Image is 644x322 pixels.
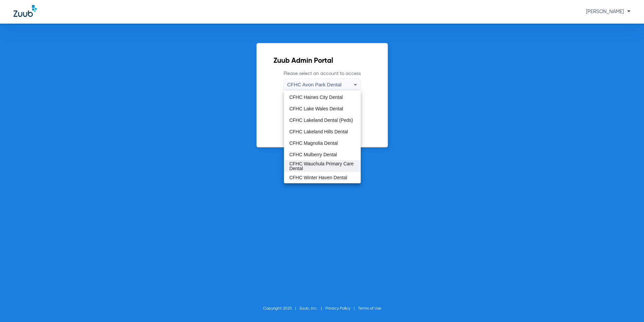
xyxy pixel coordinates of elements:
[610,290,644,322] iframe: Chat Widget
[289,175,347,180] span: CFHC Winter Haven Dental
[289,106,343,111] span: CFHC Lake Wales Dental
[289,95,343,100] span: CFHC Haines City Dental
[289,141,338,145] span: CFHC Magnolia Dental
[289,152,337,157] span: CFHC Mulberry Dental
[289,129,348,134] span: CFHC Lakeland Hills Dental
[289,161,355,171] span: CFHC Wauchula Primary Care Dental
[289,118,353,123] span: CFHC Lakeland Dental (Peds)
